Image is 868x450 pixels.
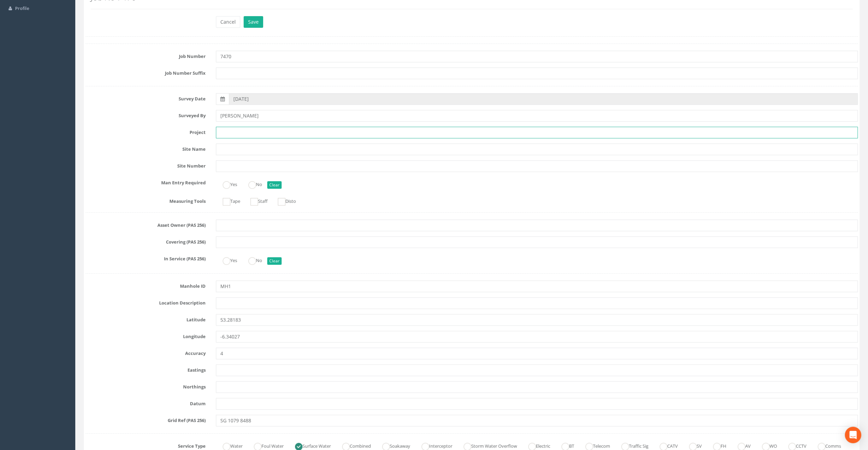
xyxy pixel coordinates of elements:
[80,253,211,262] label: In Service (PAS 256)
[80,177,211,186] label: Man Entry Required
[267,257,282,265] button: Clear
[216,179,237,189] label: Yes
[80,381,211,390] label: Northings
[80,398,211,407] label: Datum
[271,196,296,205] label: Disto
[845,427,861,443] div: Open Intercom Messenger
[80,280,211,289] label: Manhole ID
[242,255,262,265] label: No
[15,5,29,11] span: Profile
[80,110,211,119] label: Surveyed By
[244,16,263,28] button: Save
[80,196,211,204] label: Measuring Tools
[80,415,211,424] label: Grid Ref (PAS 256)
[244,196,268,205] label: Staff
[80,160,211,169] label: Site Number
[80,314,211,323] label: Latitude
[80,127,211,136] label: Project
[80,364,211,373] label: Eastings
[80,440,211,449] label: Service Type
[80,93,211,102] label: Survey Date
[80,143,211,152] label: Site Name
[80,236,211,245] label: Covering (PAS 256)
[267,181,282,189] button: Clear
[80,331,211,340] label: Longitude
[242,179,262,189] label: No
[80,220,211,228] label: Asset Owner (PAS 256)
[216,255,237,265] label: Yes
[216,16,240,28] button: Cancel
[80,348,211,357] label: Accuracy
[80,51,211,60] label: Job Number
[80,67,211,76] label: Job Number Suffix
[216,196,240,205] label: Tape
[80,297,211,306] label: Location Description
